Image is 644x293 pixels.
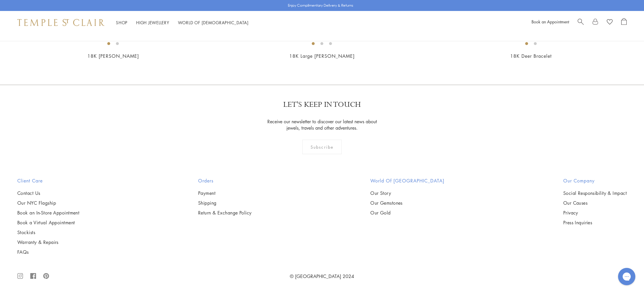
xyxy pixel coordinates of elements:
[607,18,613,27] a: View Wishlist
[198,210,252,216] a: Return & Exchange Policy
[264,118,380,131] p: Receive our newsletter to discover our latest news about jewels, travels and other adventures.
[178,20,249,25] a: World of [DEMOGRAPHIC_DATA]World of [DEMOGRAPHIC_DATA]
[578,18,584,27] a: Search
[17,19,104,26] img: Temple St. Clair
[302,140,342,154] div: Subscribe
[563,190,627,196] a: Social Responsibility & Impact
[17,177,79,184] h2: Client Care
[198,190,252,196] a: Payment
[17,190,79,196] a: Contact Us
[198,200,252,206] a: Shipping
[621,18,627,27] a: Open Shopping Bag
[563,219,627,226] a: Press Inquiries
[17,239,79,245] a: Warranty & Repairs
[563,177,627,184] h2: Our Company
[290,273,354,279] a: © [GEOGRAPHIC_DATA] 2024
[288,3,353,8] p: Enjoy Complimentary Delivery & Returns
[532,19,569,25] a: Book an Appointment
[370,177,444,184] h2: World of [GEOGRAPHIC_DATA]
[17,210,79,216] a: Book an In-Store Appointment
[283,100,361,110] p: LET'S KEEP IN TOUCH
[17,229,79,236] a: Stockists
[116,19,249,26] nav: Main navigation
[563,200,627,206] a: Our Causes
[563,210,627,216] a: Privacy
[87,53,139,59] a: 18K [PERSON_NAME]
[17,249,79,255] a: FAQs
[370,190,444,196] a: Our Story
[289,53,355,59] a: 18K Large [PERSON_NAME]
[116,20,127,25] a: ShopShop
[198,177,252,184] h2: Orders
[370,210,444,216] a: Our Gold
[615,266,638,287] iframe: Gorgias live chat messenger
[17,200,79,206] a: Our NYC Flagship
[17,219,79,226] a: Book a Virtual Appointment
[136,20,169,25] a: High JewelleryHigh Jewellery
[370,200,444,206] a: Our Gemstones
[510,53,552,59] a: 18K Deer Bracelet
